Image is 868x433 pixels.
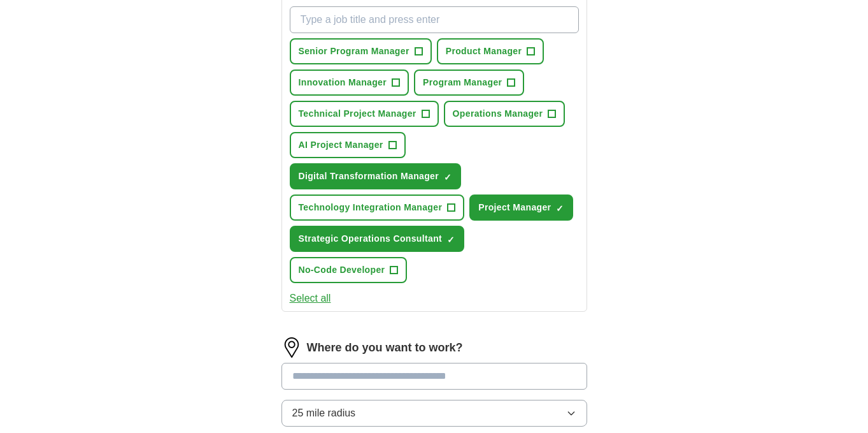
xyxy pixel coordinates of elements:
[478,201,551,214] span: Project Manager
[299,107,416,121] span: Technical Project Manager
[281,400,587,427] button: 25 mile radius
[469,194,573,221] button: Project Manager✓
[444,101,566,127] button: Operations Manager
[290,70,409,96] button: Innovation Manager
[446,45,522,58] span: Product Manager
[299,170,439,183] span: Digital Transformation Manager
[444,172,452,182] span: ✓
[290,291,331,306] button: Select all
[290,101,439,127] button: Technical Project Manager
[299,201,443,214] span: Technology Integration Manager
[453,107,543,121] span: Operations Manager
[290,163,462,189] button: Digital Transformation Manager✓
[290,6,579,33] input: Type a job title and press enter
[299,138,383,152] span: AI Project Manager
[556,203,564,214] span: ✓
[290,257,408,283] button: No-Code Developer
[414,70,524,96] button: Program Manager
[447,235,455,245] span: ✓
[437,38,544,64] button: Product Manager
[299,232,443,246] span: Strategic Operations Consultant
[292,406,356,421] span: 25 mile radius
[281,337,302,358] img: location.png
[290,38,432,64] button: Senior Program Manager
[299,76,387,89] span: Innovation Manager
[299,45,409,58] span: Senior Program Manager
[290,226,465,252] button: Strategic Operations Consultant✓
[290,194,465,221] button: Technology Integration Manager
[290,132,406,158] button: AI Project Manager
[307,339,463,356] label: Where do you want to work?
[299,263,385,277] span: No-Code Developer
[423,76,502,89] span: Program Manager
